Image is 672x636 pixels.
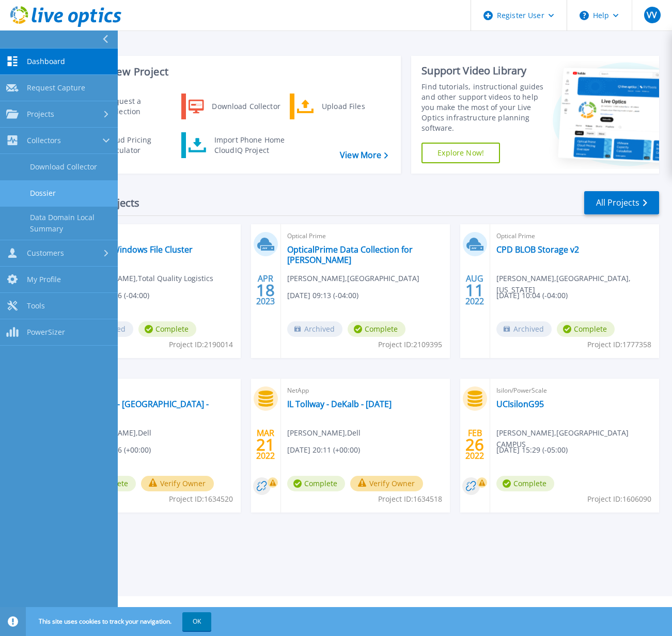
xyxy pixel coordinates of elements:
[496,427,659,450] span: [PERSON_NAME] , [GEOGRAPHIC_DATA] CAMPUS
[256,440,275,449] span: 21
[496,321,552,337] span: Archived
[256,286,275,294] span: 18
[496,290,568,301] span: [DATE] 10:04 (-04:00)
[182,612,211,631] button: OK
[496,444,568,456] span: [DATE] 15:29 (-05:00)
[421,64,544,77] div: Support Video Library
[27,249,64,258] span: Customers
[584,191,659,214] a: All Projects
[647,11,657,19] span: VV
[100,135,176,156] div: Cloud Pricing Calculator
[73,66,387,77] h3: Start a New Project
[287,427,361,439] span: [PERSON_NAME] , Dell
[73,94,179,119] a: Request a Collection
[256,426,275,463] div: MAR 2022
[287,476,345,491] span: Complete
[78,385,235,396] span: NetApp
[287,290,358,301] span: [DATE] 09:13 (-04:00)
[101,96,176,117] div: Request a Collection
[169,339,233,350] span: Project ID: 2190014
[496,273,659,296] span: [PERSON_NAME] , [GEOGRAPHIC_DATA], [US_STATE]
[28,612,211,631] span: This site uses cookies to track your navigation.
[496,399,544,409] a: UCIsilonG95
[287,399,392,409] a: IL Tollway - DeKalb - [DATE]
[496,244,579,255] a: CPD BLOB Storage v2
[378,339,442,350] span: Project ID: 2109395
[287,385,444,396] span: NetApp
[465,440,484,449] span: 26
[340,150,388,160] a: View More
[169,493,233,505] span: Project ID: 1634520
[287,230,444,242] span: Optical Prime
[378,493,442,505] span: Project ID: 1634518
[27,83,85,92] span: Request Capture
[465,271,485,309] div: AUG 2022
[256,271,275,309] div: APR 2023
[587,493,651,505] span: Project ID: 1606090
[496,385,653,396] span: Isilon/PowerScale
[27,328,65,337] span: PowerSizer
[78,273,213,284] span: [PERSON_NAME] , Total Quality Logistics
[73,132,179,158] a: Cloud Pricing Calculator
[78,230,235,242] span: Optical Prime
[496,476,554,491] span: Complete
[27,57,65,66] span: Dashboard
[421,82,544,133] div: Find tutorials, instructional guides and other support videos to help you make the most of your L...
[27,110,54,119] span: Projects
[141,476,214,491] button: Verify Owner
[465,426,485,463] div: FEB 2022
[78,399,235,420] a: IL Tollway - [GEOGRAPHIC_DATA] - [DATE]
[207,96,285,117] div: Download Collector
[587,339,651,350] span: Project ID: 1777358
[27,301,45,311] span: Tools
[287,244,444,265] a: OpticalPrime Data Collection for [PERSON_NAME]
[287,273,419,284] span: [PERSON_NAME] , [GEOGRAPHIC_DATA]
[138,321,196,337] span: Complete
[557,321,615,337] span: Complete
[27,136,61,145] span: Collectors
[350,476,423,491] button: Verify Owner
[287,321,342,337] span: Archived
[78,244,193,255] a: TQL - Ivy Windows File Cluster
[421,143,500,163] a: Explore Now!
[348,321,405,337] span: Complete
[465,286,484,294] span: 11
[287,444,360,456] span: [DATE] 20:11 (+00:00)
[290,94,396,119] a: Upload Files
[317,96,393,117] div: Upload Files
[496,230,653,242] span: Optical Prime
[181,94,287,119] a: Download Collector
[27,275,61,284] span: My Profile
[209,135,290,156] div: Import Phone Home CloudIQ Project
